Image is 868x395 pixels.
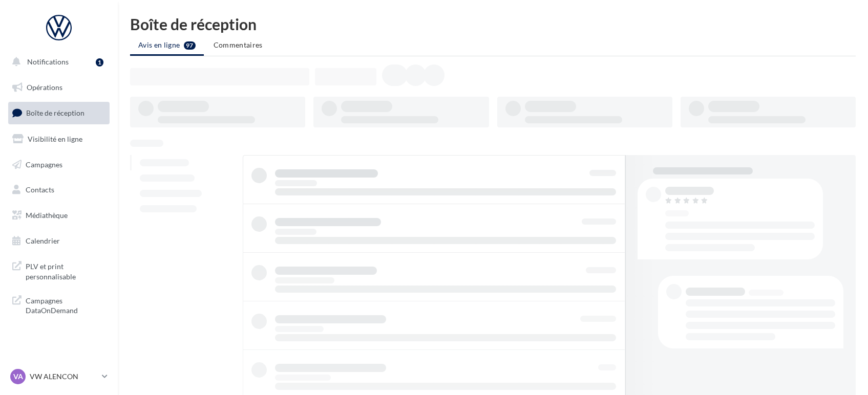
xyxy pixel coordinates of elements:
[6,205,112,226] a: Médiathèque
[214,40,263,49] span: Commentaires
[27,57,69,66] span: Notifications
[6,51,108,73] button: Notifications 1
[6,230,112,252] a: Calendrier
[6,255,112,286] a: PLV et print personnalisable
[130,16,856,32] div: Boîte de réception
[26,160,62,168] span: Campagnes
[26,185,54,194] span: Contacts
[26,108,84,117] span: Boîte de réception
[30,371,98,382] p: VW ALENCON
[26,236,60,245] span: Calendrier
[26,294,105,316] span: Campagnes DataOnDemand
[27,83,62,92] span: Opérations
[6,179,112,201] a: Contacts
[6,128,112,150] a: Visibilité en ligne
[6,77,112,98] a: Opérations
[8,367,110,386] a: VA VW ALENCON
[6,102,112,124] a: Boîte de réception
[6,290,112,320] a: Campagnes DataOnDemand
[26,211,68,220] span: Médiathèque
[26,259,105,281] span: PLV et print personnalisable
[28,135,82,143] span: Visibilité en ligne
[6,154,112,175] a: Campagnes
[13,371,23,382] span: VA
[96,58,103,67] div: 1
